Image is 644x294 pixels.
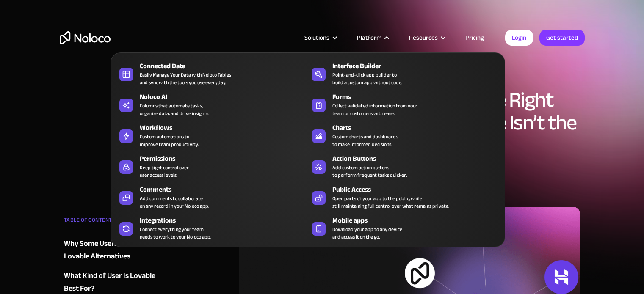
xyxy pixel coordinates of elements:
[332,92,504,102] div: Forms
[140,123,312,133] div: Workflows
[115,152,308,181] a: PermissionsKeep tight control overuser access levels.
[332,184,504,195] div: Public Access
[115,121,308,150] a: WorkflowsCustom automations toimprove team productivity.
[294,32,346,43] div: Solutions
[140,225,211,241] div: Connect everything your team needs to work to your Noloco app.
[308,152,500,181] a: Action ButtonsAdd custom action buttonsto perform frequent tasks quicker.
[332,215,504,225] div: Mobile apps
[308,90,500,119] a: FormsCollect validated information from yourteam or customers with ease.
[60,31,111,44] a: home
[304,32,329,43] div: Solutions
[332,225,402,241] span: Download your app to any device and access it on the go.
[505,30,533,46] a: Login
[140,164,189,179] div: Keep tight control over user access levels.
[332,102,417,117] div: Collect validated information from your team or customers with ease.
[140,71,231,86] div: Easily Manage Your Data with Noloco Tables and sync with the tools you use everyday.
[111,41,505,247] nav: Platform
[140,92,312,102] div: Noloco AI
[398,32,455,43] div: Resources
[308,214,500,242] a: Mobile appsDownload your app to any deviceand access it on the go.
[308,183,500,212] a: Public AccessOpen parts of your app to the public, whilestill maintaining full control over what ...
[308,121,500,150] a: ChartsCustom charts and dashboardsto make informed decisions.
[115,214,308,242] a: IntegrationsConnect everything your teamneeds to work to your Noloco app.
[140,133,199,148] div: Custom automations to improve team productivity.
[539,30,585,46] a: Get started
[346,32,398,43] div: Platform
[332,164,407,179] div: Add custom action buttons to perform frequent tasks quicker.
[140,61,312,71] div: Connected Data
[455,32,495,43] a: Pricing
[140,195,209,210] div: Add comments to collaborate on any record in your Noloco app.
[140,184,312,195] div: Comments
[332,133,398,148] div: Custom charts and dashboards to make informed decisions.
[332,61,504,71] div: Interface Builder
[64,214,166,231] div: TABLE OF CONTENT
[332,195,449,210] div: Open parts of your app to the public, while still maintaining full control over what remains priv...
[357,32,381,43] div: Platform
[332,154,504,164] div: Action Buttons
[140,215,312,225] div: Integrations
[140,102,209,117] div: Columns that automate tasks, organize data, and drive insights.
[115,90,308,119] a: Noloco AIColumns that automate tasks,organize data, and drive insights.
[332,123,504,133] div: Charts
[64,237,166,263] a: Why Some Users Look for Lovable Alternatives
[115,59,308,88] a: Connected DataEasily Manage Your Data with Noloco Tablesand sync with the tools you use everyday.
[409,32,438,43] div: Resources
[308,59,500,88] a: Interface BuilderPoint-and-click app builder tobuild a custom app without code.
[115,183,308,212] a: CommentsAdd comments to collaborateon any record in your Noloco app.
[140,154,312,164] div: Permissions
[332,71,402,86] div: Point-and-click app builder to build a custom app without code.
